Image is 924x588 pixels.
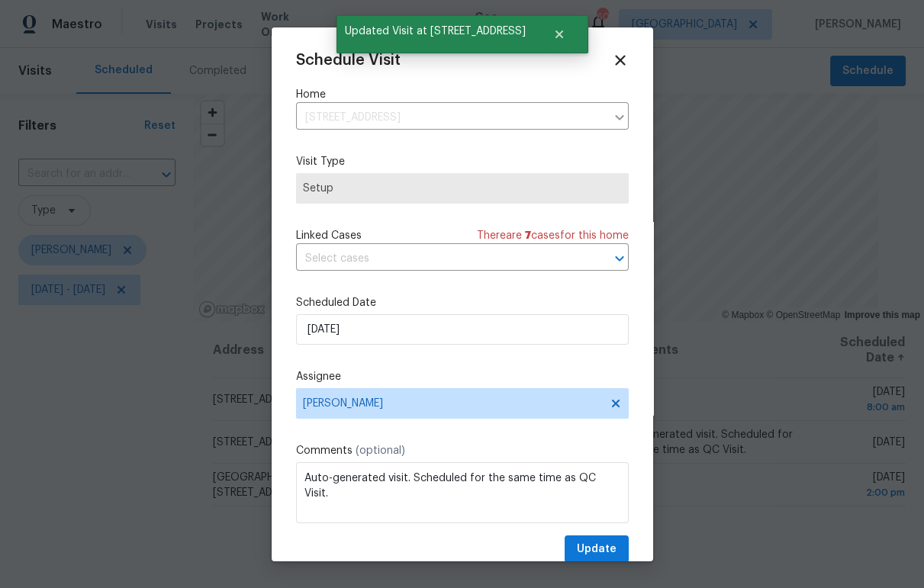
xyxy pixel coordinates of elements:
span: Update [577,540,617,559]
label: Scheduled Date [296,295,629,310]
textarea: Auto-generated visit. Scheduled for the same time as QC Visit. [296,462,629,523]
label: Home [296,87,629,102]
span: Setup [303,181,622,196]
button: Open [609,248,630,269]
span: Close [612,52,629,69]
span: Linked Cases [296,228,362,243]
span: [PERSON_NAME] [303,397,602,410]
label: Assignee [296,369,629,384]
input: M/D/YYYY [296,314,629,345]
button: Close [534,19,584,50]
input: Select cases [296,247,586,271]
label: Visit Type [296,154,629,169]
span: There are case s for this home [477,228,629,243]
span: Updated Visit at [STREET_ADDRESS] [336,15,534,47]
input: Enter in an address [296,106,606,130]
span: (optional) [356,445,405,456]
label: Comments [296,443,629,458]
span: Schedule Visit [296,53,401,68]
span: 7 [525,230,531,241]
button: Update [565,535,629,564]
